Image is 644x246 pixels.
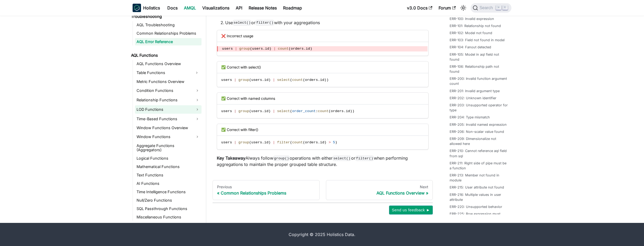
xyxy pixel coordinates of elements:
[225,19,429,26] li: Use or with your aggregations
[305,140,318,144] span: orders
[129,13,202,20] a: Troubleshooting
[450,192,508,202] a: ERR-216: Multiple values in user attribute
[290,109,292,113] span: (
[273,156,290,161] code: group()
[135,171,202,179] a: Text Functions
[326,180,433,200] a: NextAQL Functions Overview
[306,47,310,51] span: id
[450,185,504,190] a: ERR-215: User attribute not found
[496,5,501,10] kbd: ⌘
[238,78,249,82] span: group
[234,140,236,144] span: |
[264,109,268,113] span: id
[238,109,249,113] span: group
[450,30,492,35] a: ERR-102: Model not found
[292,109,316,113] span: order_count
[235,47,237,51] span: |
[217,185,315,189] div: Previous
[290,140,292,144] span: (
[269,109,271,113] span: )
[135,30,202,37] a: Common Relationships Problems
[304,47,306,51] span: .
[329,109,331,113] span: (
[251,78,262,82] span: users
[217,61,428,73] div: ✅ Correct with select()
[164,4,181,12] a: Docs
[450,45,491,50] a: ERR-104: Fanout detected
[350,109,352,113] span: )
[450,96,496,101] a: ERR-202: Unknown identifier
[450,103,508,113] a: ERR-203: Unsupported operator for type
[234,78,236,82] span: |
[221,140,232,144] span: users
[249,78,251,82] span: (
[135,124,202,132] a: Window Functions Overview
[135,188,202,196] a: Time Intelligence Functions
[135,205,202,212] a: SQL Passthrough Functions
[320,78,324,82] span: id
[252,47,263,51] span: users
[289,47,291,51] span: (
[329,140,331,144] span: >
[233,20,251,25] code: select()
[316,109,318,113] span: :
[269,47,271,51] span: )
[213,180,320,200] a: PreviousCommon Relationships Problems
[192,69,202,77] button: Expand sidebar category 'Table Functions'
[277,109,290,113] span: select
[346,109,350,113] span: id
[245,4,280,12] a: Release Notes
[292,140,303,144] span: count
[273,78,275,82] span: |
[324,140,326,144] span: )
[135,69,192,77] a: Table Functions
[392,207,430,213] span: Send us feedback ►
[217,93,428,104] div: ✅ Correct with named columns
[290,78,292,82] span: (
[135,105,202,114] a: LOD Functions
[262,78,264,82] span: .
[280,4,305,12] a: Roadmap
[303,140,305,144] span: (
[331,109,344,113] span: orders
[450,38,505,43] a: ERR-103: Field not found in model
[303,78,305,82] span: (
[133,4,160,12] a: HolisticsHolistics
[352,109,354,113] span: )
[344,109,346,113] span: .
[305,78,318,82] span: orders
[135,96,202,104] a: Relationship Functions
[250,47,252,51] span: (
[450,136,508,146] a: ERR-209: Dimensionalize not allowed here
[135,78,202,85] a: Metric Functions Overview
[262,109,264,113] span: .
[326,78,329,82] span: )
[435,4,459,12] a: Forum
[450,173,508,183] a: ERR-213: Member not found in module
[318,140,320,144] span: .
[135,142,202,154] a: Aggregate Functions (Aggregators)
[450,52,508,62] a: ERR-105: Model in aql field not found
[450,160,508,170] a: ERR-211: Right side of pipe must be a function
[450,211,508,221] a: ERR-225: Row expression must contain only dimension
[450,129,504,134] a: ERR-206: Non-scalar value found
[213,180,433,200] nav: Docs pages
[135,163,202,170] a: Mathematical Functions
[143,5,160,11] b: Holistics
[155,231,489,238] div: Copyright © 2025 Holistics Data.
[199,4,233,12] a: Visualizations
[234,109,236,113] span: |
[135,155,202,162] a: Logical Functions
[135,86,202,95] a: Condition Functions
[273,140,275,144] span: |
[269,140,271,144] span: )
[355,156,374,161] code: filter()
[135,133,202,141] a: Window Functions
[333,140,335,144] span: 5
[450,122,507,127] a: ERR-205: Invalid named expression
[450,204,502,209] a: ERR-220: Unsupported behavior
[269,78,271,82] span: )
[277,78,290,82] span: select
[450,23,501,28] a: ERR-101: Relationship not found
[450,76,508,86] a: ERR-200: Invalid function argument count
